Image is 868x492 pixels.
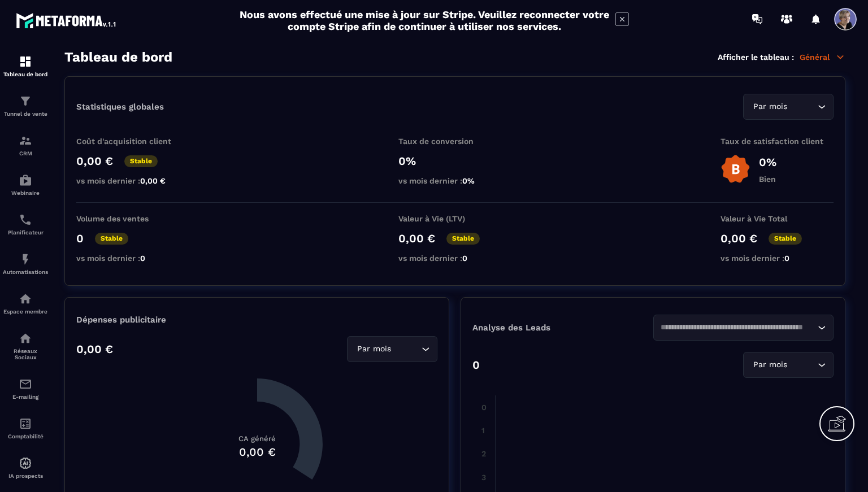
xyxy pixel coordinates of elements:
[76,137,189,146] p: Coût d'acquisition client
[19,332,32,345] img: social-network
[16,10,118,31] img: logo
[759,175,776,184] p: Bien
[446,233,480,245] p: Stable
[3,46,48,86] a: formationformationTableau de bord
[3,71,48,77] p: Tableau de bord
[743,352,834,378] div: Search for option
[721,232,757,245] p: 0,00 €
[140,176,166,185] span: 0,00 €
[76,154,113,168] p: 0,00 €
[3,308,48,315] p: Espace membre
[472,323,653,333] p: Analyse des Leads
[19,134,32,147] img: formation
[76,214,189,223] p: Volume des ventes
[750,101,789,113] span: Par mois
[800,52,845,62] p: Général
[398,214,511,223] p: Valeur à Vie (LTV)
[481,403,487,412] tspan: 0
[743,94,834,120] div: Search for option
[19,456,32,470] img: automations
[789,101,815,113] input: Search for option
[3,229,48,236] p: Planificateur
[481,473,486,482] tspan: 3
[721,154,750,184] img: b-badge-o.b3b20ee6.svg
[721,137,834,146] p: Taux de satisfaction client
[398,176,511,185] p: vs mois dernier :
[398,137,511,146] p: Taux de conversion
[19,377,32,391] img: email
[661,321,815,334] input: Search for option
[398,154,511,168] p: 0%
[19,252,32,266] img: automations
[19,173,32,187] img: automations
[76,254,189,263] p: vs mois dernier :
[789,359,815,371] input: Search for option
[19,213,32,227] img: scheduler
[3,269,48,275] p: Automatisations
[95,233,128,245] p: Stable
[3,125,48,165] a: formationformationCRM
[3,86,48,125] a: formationformationTunnel de vente
[393,343,419,355] input: Search for option
[19,94,32,108] img: formation
[76,232,84,245] p: 0
[76,176,189,185] p: vs mois dernier :
[472,358,480,372] p: 0
[462,176,475,185] span: 0%
[718,53,794,62] p: Afficher le tableau :
[3,284,48,323] a: automationsautomationsEspace membre
[19,292,32,306] img: automations
[784,254,789,263] span: 0
[19,417,32,430] img: accountant
[3,394,48,400] p: E-mailing
[481,426,485,435] tspan: 1
[721,214,834,223] p: Valeur à Vie Total
[3,408,48,448] a: accountantaccountantComptabilité
[769,233,802,245] p: Stable
[3,244,48,284] a: automationsautomationsAutomatisations
[3,433,48,439] p: Comptabilité
[3,150,48,156] p: CRM
[721,254,834,263] p: vs mois dernier :
[76,102,164,112] p: Statistiques globales
[3,369,48,408] a: emailemailE-mailing
[3,165,48,204] a: automationsautomationsWebinaire
[19,55,32,68] img: formation
[3,348,48,360] p: Réseaux Sociaux
[398,254,511,263] p: vs mois dernier :
[140,254,145,263] span: 0
[76,315,437,325] p: Dépenses publicitaire
[3,473,48,479] p: IA prospects
[481,449,486,458] tspan: 2
[3,323,48,369] a: social-networksocial-networkRéseaux Sociaux
[239,8,610,32] h2: Nous avons effectué une mise à jour sur Stripe. Veuillez reconnecter votre compte Stripe afin de ...
[3,204,48,244] a: schedulerschedulerPlanificateur
[76,342,113,356] p: 0,00 €
[64,49,172,65] h3: Tableau de bord
[124,155,158,167] p: Stable
[354,343,393,355] span: Par mois
[462,254,467,263] span: 0
[653,315,834,341] div: Search for option
[398,232,435,245] p: 0,00 €
[759,155,776,169] p: 0%
[750,359,789,371] span: Par mois
[347,336,437,362] div: Search for option
[3,190,48,196] p: Webinaire
[3,111,48,117] p: Tunnel de vente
